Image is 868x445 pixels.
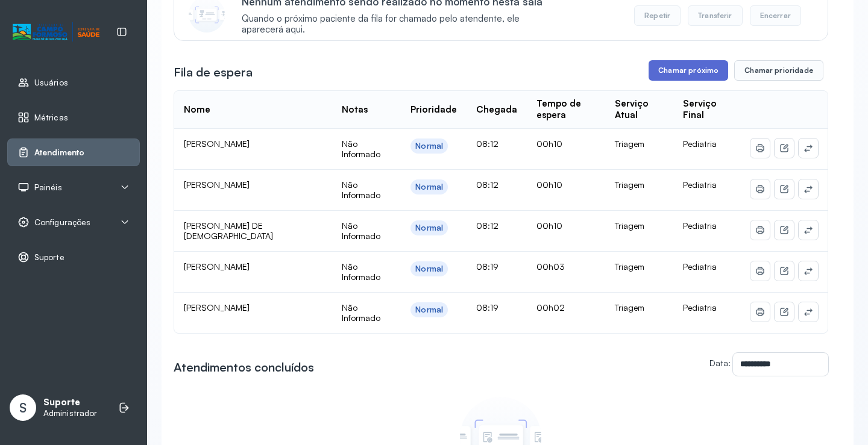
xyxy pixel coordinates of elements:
div: Normal [415,305,443,315]
span: 00h02 [536,302,565,313]
span: Métricas [34,113,68,123]
span: [PERSON_NAME] [184,261,250,272]
a: Atendimento [17,146,130,158]
span: Atendimento [34,148,84,158]
div: Prioridade [410,104,457,116]
span: 08:19 [476,302,498,313]
div: Normal [415,182,443,192]
span: 00h03 [536,261,565,272]
button: Chamar prioridade [734,60,823,81]
span: Não Informado [342,302,380,323]
div: Serviço Final [683,98,731,121]
h3: Fila de espera [174,64,253,81]
div: Nome [184,104,210,116]
p: Suporte [43,397,97,408]
span: Pediatria [683,261,717,272]
span: Configurações [34,217,90,228]
span: 08:12 [476,179,498,190]
span: Não Informado [342,179,380,201]
span: Pediatria [683,138,717,149]
span: Pediatria [683,179,717,190]
span: Pediatria [683,220,717,231]
span: 08:19 [476,261,498,272]
span: [PERSON_NAME] [184,138,250,149]
span: Usuários [34,78,68,88]
div: Triagem [615,179,664,190]
h3: Atendimentos concluídos [174,359,314,376]
img: Logotipo do estabelecimento [13,22,99,42]
div: Triagem [615,302,664,313]
span: Pediatria [683,302,717,313]
a: Métricas [17,111,130,123]
span: Não Informado [342,261,380,282]
div: Normal [415,223,443,233]
label: Data: [709,358,731,368]
span: 00h10 [536,179,562,190]
span: Não Informado [342,138,380,160]
span: Painéis [34,182,62,193]
div: Triagem [615,220,664,231]
div: Chegada [476,104,517,116]
span: [PERSON_NAME] [184,302,250,313]
button: Chamar próximo [649,60,728,81]
div: Tempo de espera [536,98,595,121]
div: Serviço Atual [615,98,664,121]
div: Triagem [615,138,664,149]
span: [PERSON_NAME] [184,179,250,190]
button: Repetir [634,5,681,26]
a: Usuários [17,76,130,89]
span: 08:12 [476,220,498,231]
span: Suporte [34,252,64,263]
div: Notas [342,104,368,116]
span: [PERSON_NAME] DE [DEMOGRAPHIC_DATA] [184,220,273,241]
div: Normal [415,264,443,274]
span: Quando o próximo paciente da fila for chamado pelo atendente, ele aparecerá aqui. [242,13,561,36]
div: Normal [415,141,443,151]
button: Transferir [688,5,743,26]
span: 08:12 [476,138,498,149]
span: 00h10 [536,138,562,149]
span: 00h10 [536,220,562,231]
p: Administrador [43,408,97,419]
div: Triagem [615,261,664,272]
span: Não Informado [342,220,380,241]
button: Encerrar [750,5,801,26]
